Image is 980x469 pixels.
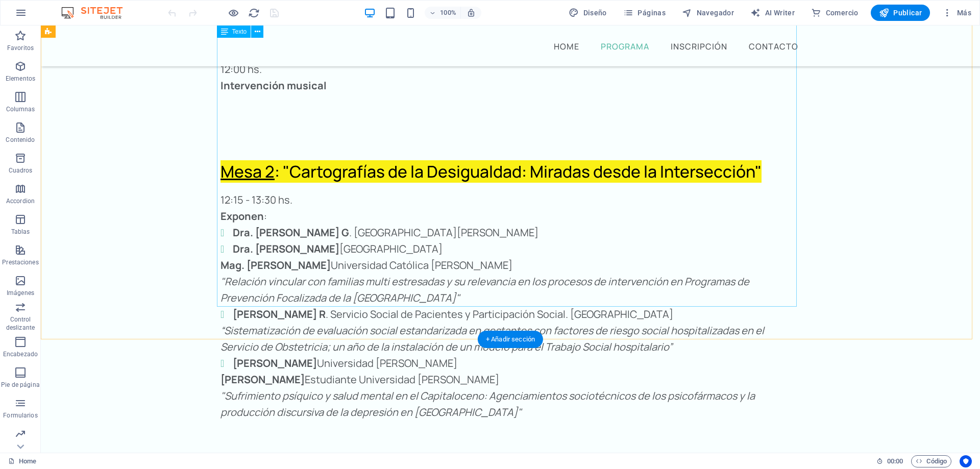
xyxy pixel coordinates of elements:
[750,8,795,18] span: AI Writer
[3,411,37,419] p: Formularios
[1,381,39,389] p: Pie de página
[911,455,951,467] button: Código
[682,8,734,18] span: Navegador
[942,8,971,18] span: Más
[887,455,903,467] span: 00 00
[879,8,922,18] span: Publicar
[3,350,38,358] p: Encabezado
[916,455,947,467] span: Código
[6,105,35,113] p: Columnas
[467,8,476,17] i: Al redimensionar, ajustar el nivel de zoom automáticamente para ajustarse al dispositivo elegido.
[960,455,972,467] button: Usercentrics
[478,331,543,348] div: + Añadir sección
[6,136,35,144] p: Contenido
[9,166,33,175] p: Cuadros
[425,7,461,19] button: 100%
[6,75,35,83] p: Elementos
[11,228,30,236] p: Tablas
[6,197,35,205] p: Accordion
[248,7,260,19] i: Volver a cargar página
[746,5,799,21] button: AI Writer
[7,44,34,52] p: Favoritos
[2,258,38,266] p: Prestaciones
[807,5,863,21] button: Comercio
[623,8,666,18] span: Páginas
[569,8,607,18] span: Diseño
[248,7,260,19] button: reload
[440,7,456,19] h6: 100%
[565,5,611,21] div: Diseño (Ctrl+Alt+Y)
[8,455,36,467] a: Haz clic para cancelar la selección y doble clic para abrir páginas
[7,289,34,297] p: Imágenes
[59,7,135,19] img: Editor Logo
[678,5,738,21] button: Navegador
[619,5,670,21] button: Páginas
[232,29,247,35] span: Texto
[227,7,239,19] button: Haz clic para salir del modo de previsualización y seguir editando
[938,5,975,21] button: Más
[871,5,930,21] button: Publicar
[876,455,903,467] h6: Tiempo de la sesión
[894,457,896,465] span: :
[811,8,859,18] span: Comercio
[565,5,611,21] button: Diseño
